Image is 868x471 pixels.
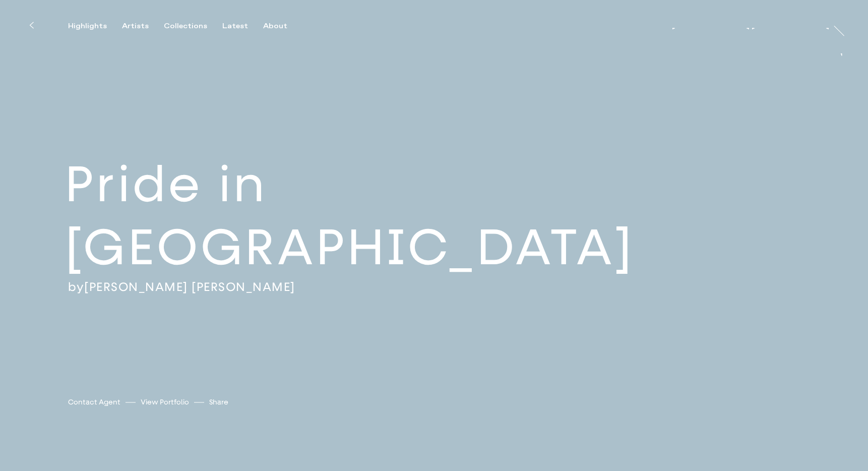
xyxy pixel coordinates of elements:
[672,29,829,37] div: [PERSON_NAME] [PERSON_NAME]
[209,395,228,409] button: Share
[84,279,295,295] a: [PERSON_NAME] [PERSON_NAME]
[222,22,263,31] button: Latest
[122,22,164,31] button: Artists
[164,22,222,31] button: Collections
[68,279,84,295] span: by
[68,22,122,31] button: Highlights
[263,22,302,31] button: About
[68,397,120,407] a: Contact Agent
[141,397,189,407] a: View Portfolio
[263,22,287,31] div: About
[65,153,868,279] h2: Pride in [GEOGRAPHIC_DATA]
[833,41,841,131] div: At [PERSON_NAME]
[122,22,149,31] div: Artists
[222,22,248,31] div: Latest
[164,22,207,31] div: Collections
[841,41,851,82] a: At [PERSON_NAME]
[68,22,107,31] div: Highlights
[672,19,829,29] a: [PERSON_NAME] [PERSON_NAME]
